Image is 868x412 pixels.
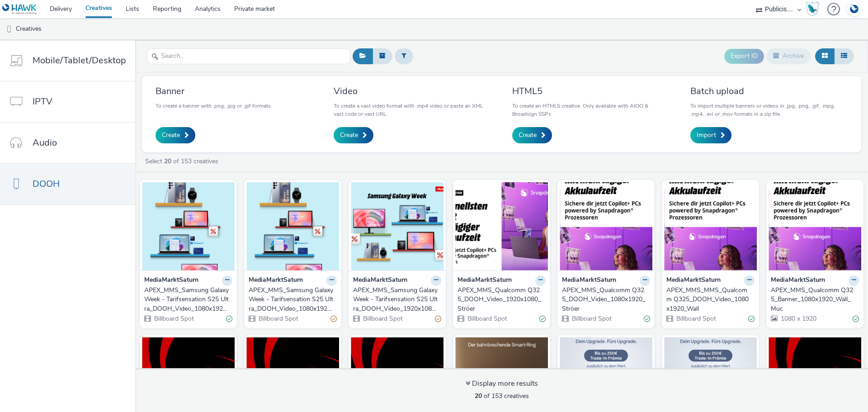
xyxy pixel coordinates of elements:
a: APEX_MMS_MMS_Qualcomm Q325_DOOH_Video_1080x1920_Wall [666,286,755,313]
div: APEX_MMS_Samsung Galaxy Week - Tarifsensation S25 Ultra_DOOH_Video_1920x1080_Ströer [353,286,438,313]
p: To create an HTML5 creative. Only available with AIOO & Broadsign SSPs [512,102,670,118]
span: of 153 creatives [475,392,529,400]
a: Create [512,127,552,143]
div: Valid [853,314,859,324]
button: Export ID [724,49,764,63]
span: Billboard Spot [571,314,612,323]
div: APEX_MMS_MMS_Qualcomm Q325_DOOH_Video_1080x1920_Wall [666,286,751,313]
span: Billboard Spot [362,314,403,323]
button: Archive [766,48,811,64]
a: Hawk Academy [806,2,823,16]
div: Partially valid [435,314,441,324]
h3: Banner [156,85,272,97]
img: APEX_MMS_MMS_Qualcomm Q325_DOOH_Video_1080x1920_Wall visual [664,182,757,270]
a: APEX_MMS_Samsung Galaxy Week - Tarifsensation S25 Ultra_DOOH_Video_1080x1920_Wall [144,286,232,313]
strong: MediaMarktSaturn [144,275,198,286]
strong: MediaMarktSaturn [666,275,721,286]
strong: 20 [475,392,482,400]
a: APEX_MMS_Samsung Galaxy Week - Tarifsensation S25 Ultra_DOOH_Video_1920x1080_Ströer [353,286,441,313]
div: APEX_MMS_Qualcomm Q325_DOOH_Video_1920x1080_Ströer [458,286,542,313]
img: undefined Logo [2,4,37,15]
span: Create [162,131,180,140]
p: To create a vast video format with .mp4 video or paste an XML vast code or vast URL. [334,102,491,118]
span: Mobile/Tablet/Desktop [33,54,126,67]
p: To create a banner with .png, .jpg or .gif formats. [156,102,272,110]
span: Billboard Spot [675,314,716,323]
div: Valid [644,314,650,324]
strong: MediaMarktSaturn [353,275,407,286]
a: APEX_MMS_Qualcomm Q325_Banner_1080x1920_Wall_Muc [771,286,859,313]
strong: MediaMarktSaturn [249,275,303,286]
a: Create [156,127,195,143]
div: APEX_MMS_Qualcomm Q325_Banner_1080x1920_Wall_Muc [771,286,855,313]
img: APEX_MMS_Qualcomm Q325_DOOH_Video_1920x1080_Ströer visual [455,182,548,270]
img: APEX_MMS_Qualcomm Q325_Banner_1080x1920_Wall_Muc visual [769,182,861,270]
a: APEX_MMS_Samsung Galaxy Week - Tarifsensation S25 Ultra_DOOH_Video_1080x1920_Ströer [249,286,337,313]
img: Hawk Academy [806,2,819,16]
img: APEX_MMS_Samsung Galaxy Week - Tarifsensation S25 Ultra_DOOH_Video_1080x1920_Ströer visual [246,182,339,270]
a: Select of 153 creatives [144,157,222,166]
div: APEX_MMS_Samsung Galaxy Week - Tarifsensation S25 Ultra_DOOH_Video_1080x1920_Ströer [249,286,333,313]
p: To import multiple banners or videos in .jpg, .png, .gif, .mpg, .mp4, .avi or .mov formats in a z... [690,102,848,118]
span: Billboard Spot [467,314,507,323]
span: Billboard Spot [153,314,194,323]
input: Search... [147,48,350,64]
div: Valid [539,314,546,324]
span: IPTV [33,95,52,108]
a: Import [690,127,731,143]
div: APEX_MMS_Samsung Galaxy Week - Tarifsensation S25 Ultra_DOOH_Video_1080x1920_Wall [144,286,229,313]
span: Import [697,131,716,140]
button: Table [834,48,854,64]
strong: MediaMarktSaturn [562,275,616,286]
h3: Batch upload [690,85,848,97]
div: Valid [226,314,232,324]
a: APEX_MMS_Qualcomm Q325_DOOH_Video_1080x1920_Ströer [562,286,650,313]
img: Account DE [847,2,861,17]
div: APEX_MMS_Qualcomm Q325_DOOH_Video_1080x1920_Ströer [562,286,646,313]
a: APEX_MMS_Qualcomm Q325_DOOH_Video_1920x1080_Ströer [458,286,546,313]
strong: MediaMarktSaturn [771,275,825,286]
img: APEX_MMS_Samsung Galaxy Week - Tarifsensation S25 Ultra_DOOH_Video_1080x1920_Wall visual [142,182,235,270]
img: APEX_MMS_Samsung Galaxy Week - Tarifsensation S25 Ultra_DOOH_Video_1920x1080_Ströer visual [351,182,443,270]
img: APEX_MMS_Qualcomm Q325_DOOH_Video_1080x1920_Ströer visual [560,182,652,270]
img: dooh [5,25,14,34]
div: Partially valid [330,314,337,324]
div: Valid [748,314,755,324]
strong: MediaMarktSaturn [458,275,512,286]
span: DOOH [33,177,60,190]
span: Create [340,131,358,140]
div: Display more results [466,379,538,389]
button: Grid [815,48,835,64]
a: Create [334,127,373,143]
span: Create [519,131,537,140]
h3: HTML5 [512,85,670,97]
span: Audio [33,136,57,149]
h3: Video [334,85,491,97]
span: Billboard Spot [258,314,298,323]
strong: 20 [164,157,171,166]
span: 1080 x 1920 [780,314,816,323]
